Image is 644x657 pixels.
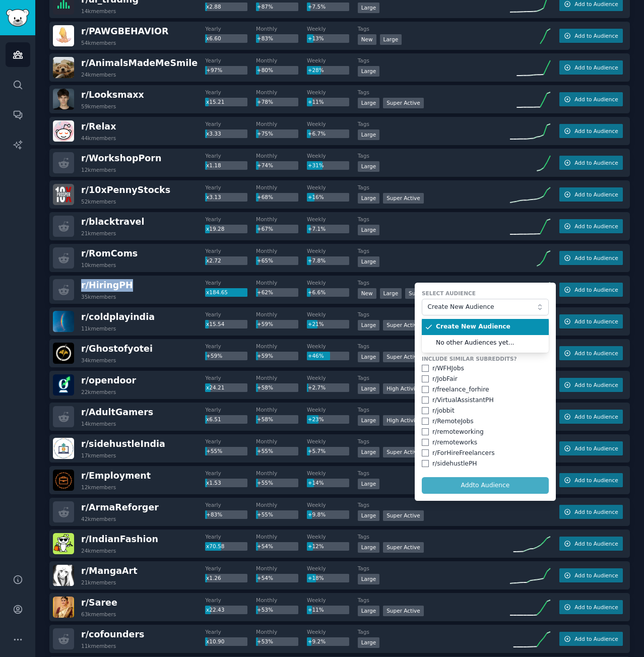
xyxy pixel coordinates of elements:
[308,4,326,10] span: +7.5%
[574,286,618,293] span: Add to Audience
[574,477,618,484] span: Add to Audience
[206,511,222,517] span: +83%
[432,396,494,405] div: r/ VirtualAssistantPH
[81,566,138,576] span: r/ MangaArt
[81,185,170,195] span: r/ 10xPennyStocks
[256,57,307,64] dt: Monthly
[432,375,458,384] div: r/ JobFair
[308,194,324,200] span: +16%
[358,288,376,299] div: New
[574,508,618,515] span: Add to Audience
[256,25,307,32] dt: Monthly
[380,34,402,45] div: Large
[358,98,380,108] div: Large
[432,364,464,373] div: r/ WFHJobs
[257,321,273,327] span: +59%
[308,511,326,517] span: +9.8%
[307,565,358,572] dt: Weekly
[257,35,273,41] span: +83%
[383,542,424,553] div: Super Active
[257,4,273,10] span: +87%
[205,279,256,286] dt: Yearly
[427,303,538,312] span: Create New Audience
[308,353,324,359] span: +46%
[432,417,474,426] div: r/ RemoteJobs
[307,406,358,413] dt: Weekly
[81,388,116,396] div: 22k members
[206,321,224,327] span: x15.54
[205,216,256,223] dt: Yearly
[257,162,273,168] span: +74%
[53,57,74,78] img: AnimalsMadeMeSmile
[383,352,424,362] div: Super Active
[559,29,623,43] button: Add to Audience
[81,579,116,586] div: 21k members
[256,216,307,223] dt: Monthly
[308,257,326,264] span: +7.8%
[358,438,510,445] dt: Tags
[81,515,116,522] div: 42k members
[206,162,221,168] span: x1.18
[81,344,153,354] span: r/ Ghostofyotei
[205,89,256,96] dt: Yearly
[308,384,326,390] span: +2.7%
[81,230,116,237] div: 21k members
[358,89,510,96] dt: Tags
[383,193,424,204] div: Super Active
[53,25,74,46] img: PAWGBEHAVIOR
[206,35,221,41] span: x6.60
[257,638,273,644] span: +53%
[358,470,510,477] dt: Tags
[205,501,256,508] dt: Yearly
[358,66,380,77] div: Large
[308,99,324,105] span: +11%
[257,194,273,200] span: +68%
[81,325,116,332] div: 11k members
[81,611,116,618] div: 63k members
[53,565,74,586] img: MangaArt
[256,343,307,350] dt: Monthly
[53,343,74,364] img: Ghostofyotei
[307,533,358,540] dt: Weekly
[559,156,623,170] button: Add to Audience
[307,438,358,445] dt: Weekly
[358,447,380,457] div: Large
[358,606,380,616] div: Large
[307,184,358,191] dt: Weekly
[574,413,618,420] span: Add to Audience
[257,416,273,422] span: +58%
[559,632,623,646] button: Add to Audience
[574,223,618,230] span: Add to Audience
[358,574,380,584] div: Large
[383,320,424,331] div: Super Active
[559,92,623,106] button: Add to Audience
[358,247,510,254] dt: Tags
[256,597,307,604] dt: Monthly
[205,120,256,127] dt: Yearly
[308,226,326,232] span: +7.1%
[81,375,136,385] span: r/ opendoor
[358,193,380,204] div: Large
[574,64,618,71] span: Add to Audience
[81,26,168,36] span: r/ PAWGBEHAVIOR
[436,339,542,348] span: No other Audiences yet...
[559,60,623,75] button: Add to Audience
[559,124,623,138] button: Add to Audience
[308,638,326,644] span: +9.2%
[81,261,116,269] div: 10k members
[206,4,221,10] span: x2.88
[81,280,133,290] span: r/ HiringPH
[257,607,273,613] span: +53%
[257,384,273,390] span: +58%
[53,89,74,110] img: Looksmaxx
[205,533,256,540] dt: Yearly
[559,187,623,202] button: Add to Audience
[307,247,358,254] dt: Weekly
[205,597,256,604] dt: Yearly
[559,219,623,233] button: Add to Audience
[308,480,324,486] span: +14%
[256,89,307,96] dt: Monthly
[53,374,74,396] img: opendoor
[205,374,256,381] dt: Yearly
[257,226,273,232] span: +67%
